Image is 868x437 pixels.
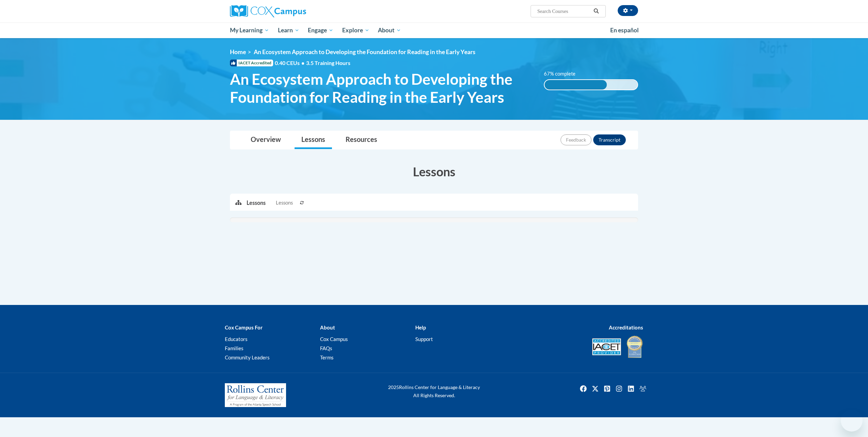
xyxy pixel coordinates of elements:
a: Engage [303,22,338,38]
button: Account Settings [618,5,638,16]
b: Accreditations [609,324,643,330]
div: Rollins Center for Language & Literacy All Rights Reserved. [363,383,505,400]
a: Twitter [590,383,601,394]
a: Families [225,345,244,351]
a: Instagram [614,383,624,394]
span: IACET Accredited [230,60,273,66]
a: Learn [273,22,304,38]
label: 67% complete [544,70,583,78]
span: My Learning [230,26,269,34]
img: LinkedIn icon [625,383,636,394]
img: Rollins Center for Language & Literacy - A Program of the Atlanta Speech School [225,383,286,407]
a: Cox Campus [230,5,359,17]
span: 3.5 Training Hours [306,60,350,66]
a: Explore [338,22,374,38]
a: My Learning [226,22,273,38]
b: Cox Campus For [225,324,263,330]
img: Instagram icon [614,383,624,394]
a: Overview [244,131,288,149]
button: Search [591,7,601,15]
p: Lessons [247,199,266,207]
a: Cox Campus [320,336,348,342]
a: Terms [320,354,334,360]
a: Lessons [295,131,332,149]
img: Cox Campus [230,5,306,17]
a: Pinterest [602,383,613,394]
b: About [320,324,335,330]
a: Home [230,48,246,55]
span: Lessons [276,199,293,207]
span: En español [610,27,639,34]
a: En español [606,23,643,37]
a: Facebook Group [637,383,648,394]
img: Facebook icon [578,383,589,394]
span: About [378,26,401,34]
div: 67% complete [545,80,607,90]
b: Help [415,324,426,330]
a: FAQs [320,345,332,351]
span: Explore [342,26,369,34]
span: 0.40 CEUs [275,59,306,67]
h3: Lessons [230,163,638,180]
span: • [301,60,304,66]
a: Educators [225,336,248,342]
iframe: Button to launch messaging window [841,410,863,432]
a: Support [415,336,433,342]
span: An Ecosystem Approach to Developing the Foundation for Reading in the Early Years [254,48,475,55]
img: Twitter icon [590,383,601,394]
a: About [374,22,406,38]
span: Learn [278,26,299,34]
a: Community Leaders [225,354,270,360]
span: Engage [308,26,333,34]
input: Search Courses [537,7,591,15]
img: Accredited IACET® Provider [592,338,621,355]
button: Feedback [561,134,591,145]
img: Facebook group icon [637,383,648,394]
span: 2025 [388,384,399,390]
button: Transcript [593,134,626,145]
a: Facebook [578,383,589,394]
a: Linkedin [625,383,636,394]
div: Main menu [220,22,648,38]
a: Resources [339,131,384,149]
img: Pinterest icon [602,383,613,394]
span: An Ecosystem Approach to Developing the Foundation for Reading in the Early Years [230,70,534,106]
img: IDA® Accredited [626,335,643,359]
